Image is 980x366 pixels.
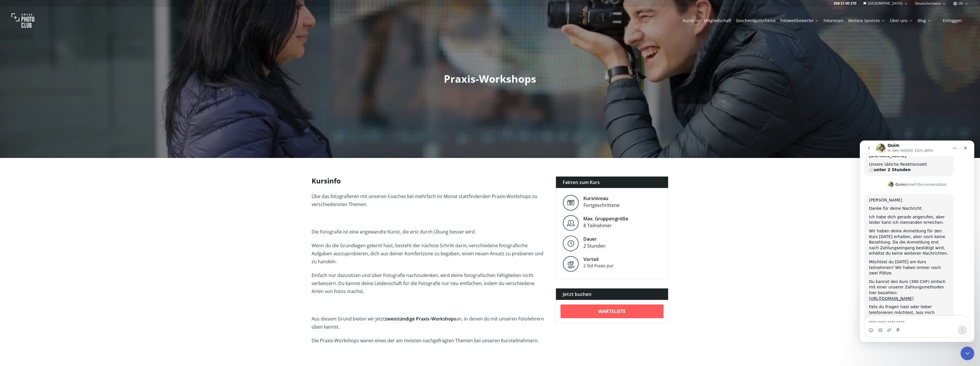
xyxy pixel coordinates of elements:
div: joined the conversation [35,41,86,47]
div: Quim sagt… [5,40,110,54]
p: Übe das fotografieren mit unseren Coaches bei mehrfach im Monat stattfindenden Praxis-Workshops z... [312,192,547,208]
button: Geschenkgutscheine [734,17,778,25]
img: Level [563,195,579,211]
a: Fotoreisen [823,18,844,23]
iframe: Intercom live chat [860,141,974,342]
div: [PERSON_NAME]Danke für deine Nachricht.Ich habe dich gerade angerufen, aber leider kann ich niema... [5,54,94,238]
div: 8 Teilnehmer [583,222,628,229]
button: Weitere Services [846,17,888,25]
img: Vorteil [563,256,579,272]
div: Dauer [583,236,605,242]
span: Praxis-Workshops [444,72,536,86]
img: Level [563,215,579,231]
a: Weitere Services [848,18,885,23]
div: Möchtest du [DATE] am Kurs teilnehmen? Wir haben immer noch zwei Plätze. [9,119,89,136]
a: Über uns [890,18,913,23]
b: [EMAIL_ADDRESS][DOMAIN_NAME] [9,7,55,17]
a: 058 51 00 270 [834,1,856,6]
p: Aus diesem Grund bieten wir jetzt an, in denen du mit unseren Fotolehrern üben kannst. [312,315,547,331]
a: Geschenkgutscheine [736,18,776,23]
strong: zweistündige Praxis-Workshops [385,316,456,322]
button: Blog [915,17,934,25]
div: Danke für deine Nachricht. [9,65,89,71]
h2: Kursinfo [312,176,547,185]
div: Kursniveau [583,195,619,202]
div: Wir haben deine Anmeldung für den Kurs [DATE] erhalten, aber noch keine Bezahlung. Da die Anmeldu... [9,88,89,116]
div: Fortgeschrittene [583,202,619,209]
a: [URL][DOMAIN_NAME] [9,156,54,160]
p: Die Fotografie ist eine angewandte Kunst, die erst durch Übung besser wird. [312,228,547,236]
img: Profile image for Quim [28,41,34,47]
a: Warteliste [561,304,664,318]
button: Anhang hochladen [27,187,32,192]
div: Vorteil [583,256,632,263]
div: Unsere übliche Reaktionszeit 🕒 [9,21,89,32]
b: Warteliste [598,308,626,315]
button: Start recording [36,187,41,192]
a: Kurse [683,18,699,23]
button: Über uns [888,17,915,25]
div: 2 Stunden [583,242,605,249]
img: Level [563,236,579,251]
button: GIF-Auswahl [18,187,23,192]
button: Mitgliedschaft [702,17,734,25]
b: unter 2 Stunden [14,27,51,31]
div: Max. Gruppengröße [583,215,628,222]
textarea: Nachricht senden... [5,175,110,185]
div: 2 Std Praxis pur [583,263,632,269]
div: Fakten zum Kurs [556,177,668,188]
p: Einfach nur dazusitzen und über Fotografie nachzudenken, wird deine fotografischen Fähigkeiten ni... [312,271,547,295]
a: Fotowettbewerbe [780,18,819,23]
div: Jetzt buchen [556,288,668,300]
div: Falls du Fragen hast oder lieber telefonieren möchtest, lass mich einfach wissen, wann ich dich e... [9,164,89,186]
button: Einloggen [936,17,969,25]
div: Quim sagt… [5,54,110,250]
button: Emoji-Auswahl [9,187,13,192]
iframe: Intercom live chat [961,347,974,360]
div: Du kannst den Kurs (390 CHF) einfach mit einer unserer Zahlungsmethoden hier bezahlen: [9,139,89,155]
button: Kurse [680,17,702,25]
img: Swiss photo club [11,9,34,32]
p: Die Praxis-Workshops waren eines der am meisten nachgefragten Themen bei unseren Kursteilnehmern. [312,337,547,345]
div: [PERSON_NAME] [9,57,89,63]
a: Mitgliedschaft [704,18,731,23]
button: Sende eine Nachricht… [98,185,107,194]
div: Ich habe dich gerade angerufen, aber leider kann ich niemanden erreichen. [9,74,89,85]
button: Fotowettbewerbe [778,17,821,25]
p: Wenn du die Grundlagen gelernt hast, besteht der nächste Schritt darin, verschiedene fotografisch... [312,242,547,266]
a: Blog [918,18,931,23]
button: Fotoreisen [821,17,846,25]
b: Quim [35,42,46,46]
